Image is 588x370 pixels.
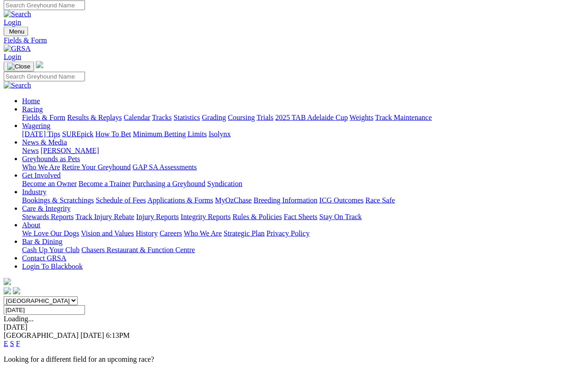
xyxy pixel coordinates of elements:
a: News [22,147,39,154]
a: Care & Integrity [22,205,71,212]
a: Contact GRSA [22,254,66,262]
div: News & Media [22,147,584,155]
input: Search [4,72,85,81]
a: Become a Trainer [79,180,131,188]
a: Retire Your Greyhound [62,163,131,171]
a: Weights [350,114,373,121]
a: 2025 TAB Adelaide Cup [275,114,348,121]
a: Become an Owner [22,180,77,188]
a: Get Involved [22,171,61,179]
input: Search [4,0,85,10]
img: Close [7,63,30,70]
a: Coursing [228,114,255,121]
a: Chasers Restaurant & Function Centre [81,246,195,254]
p: Looking for a different field for an upcoming race? [4,355,584,364]
a: [PERSON_NAME] [40,147,99,154]
div: About [22,229,584,238]
span: [GEOGRAPHIC_DATA] [4,331,79,339]
a: Login [4,18,21,26]
a: Rules & Policies [232,213,282,221]
div: Bar & Dining [22,246,584,254]
a: Integrity Reports [181,213,231,221]
a: Home [22,97,40,105]
a: Minimum Betting Limits [133,130,207,138]
span: Loading... [4,315,34,323]
button: Toggle navigation [4,27,28,36]
a: Statistics [174,114,200,121]
img: GRSA [4,45,31,53]
a: About [22,221,40,229]
a: Breeding Information [254,196,317,204]
a: Syndication [207,180,242,188]
a: ICG Outcomes [319,196,363,204]
a: Wagering [22,122,51,130]
a: GAP SA Assessments [133,163,197,171]
a: Track Maintenance [375,114,432,121]
a: Strategic Plan [224,229,265,237]
a: [DATE] Tips [22,130,60,138]
a: Industry [22,188,46,196]
a: Greyhounds as Pets [22,155,80,163]
a: Who We Are [184,229,222,237]
img: logo-grsa-white.png [4,278,11,285]
a: MyOzChase [215,196,252,204]
a: Fields & Form [22,114,65,121]
a: S [10,340,14,347]
input: Select date [4,305,85,315]
img: logo-grsa-white.png [36,61,43,68]
div: Care & Integrity [22,213,584,221]
a: Login [4,53,21,61]
a: Bar & Dining [22,238,62,245]
a: Cash Up Your Club [22,246,79,254]
a: Results & Replays [67,114,122,121]
img: Search [4,10,31,18]
a: How To Bet [96,130,131,138]
a: E [4,340,8,347]
a: Racing [22,105,43,113]
a: Stay On Track [319,213,362,221]
a: News & Media [22,138,67,146]
div: Get Involved [22,180,584,188]
a: Tracks [152,114,172,121]
a: Privacy Policy [266,229,310,237]
a: SUREpick [62,130,93,138]
a: We Love Our Dogs [22,229,79,237]
a: Injury Reports [136,213,179,221]
a: Race Safe [365,196,395,204]
a: Trials [256,114,273,121]
a: Grading [202,114,226,121]
a: Track Injury Rebate [75,213,134,221]
a: History [136,229,158,237]
a: F [16,340,20,347]
span: Menu [9,28,24,35]
a: Applications & Forms [147,196,213,204]
a: Vision and Values [81,229,134,237]
div: [DATE] [4,323,584,331]
button: Toggle navigation [4,62,34,72]
a: Fact Sheets [284,213,317,221]
img: twitter.svg [13,287,20,295]
a: Purchasing a Greyhound [133,180,205,188]
a: Careers [159,229,182,237]
span: [DATE] [80,331,104,339]
div: Greyhounds as Pets [22,163,584,171]
a: Who We Are [22,163,60,171]
a: Fields & Form [4,36,584,45]
a: Bookings & Scratchings [22,196,94,204]
div: Wagering [22,130,584,138]
a: Schedule of Fees [96,196,146,204]
a: Calendar [124,114,150,121]
a: Login To Blackbook [22,262,83,270]
span: 6:13PM [106,331,130,339]
img: Search [4,81,31,90]
div: Industry [22,196,584,205]
a: Isolynx [209,130,231,138]
div: Racing [22,114,584,122]
a: Stewards Reports [22,213,73,221]
img: facebook.svg [4,287,11,295]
